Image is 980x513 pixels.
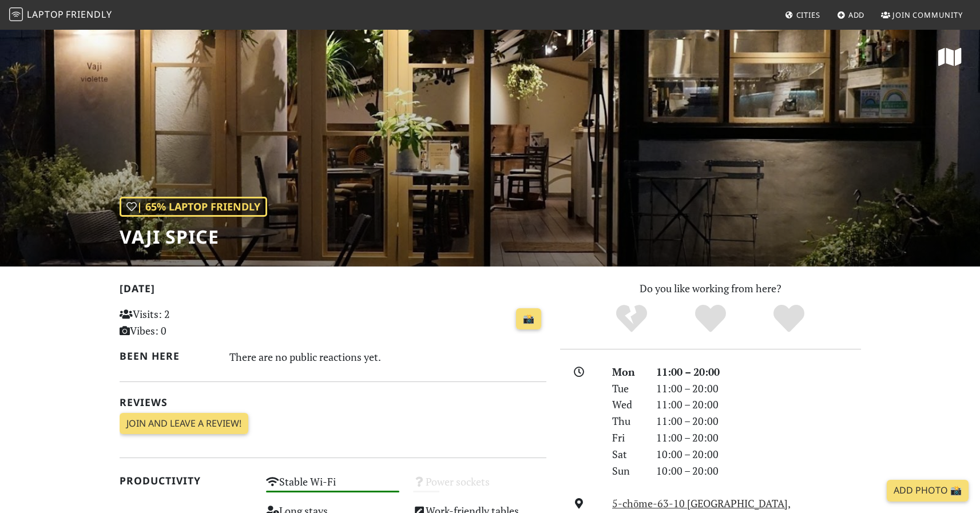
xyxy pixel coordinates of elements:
div: Sun [605,463,649,479]
div: 11:00 – 20:00 [649,413,868,430]
h2: [DATE] [120,283,546,299]
h2: Been here [120,350,216,362]
span: Cities [796,10,820,20]
div: No [592,303,671,335]
div: 11:00 – 20:00 [649,430,868,446]
a: Add Photo 📸 [887,480,969,502]
a: Add [832,5,870,25]
div: Mon [605,364,649,380]
div: Stable Wi-Fi [259,472,406,502]
div: Power sockets [406,472,553,502]
div: Wed [605,396,649,413]
span: Friendly [66,8,112,21]
a: LaptopFriendly LaptopFriendly [9,5,112,25]
span: Join Community [892,10,963,20]
div: Fri [605,430,649,446]
h2: Reviews [120,396,546,408]
div: 11:00 – 20:00 [649,364,868,380]
div: There are no public reactions yet. [229,348,546,366]
h2: Productivity [120,475,253,487]
div: Thu [605,413,649,430]
div: Tue [605,380,649,397]
span: Laptop [27,8,64,21]
p: Do you like working from here? [560,280,861,297]
p: Visits: 2 Vibes: 0 [120,306,253,339]
span: Add [848,10,865,20]
div: | 65% Laptop Friendly [120,197,267,217]
div: Sat [605,446,649,463]
div: Definitely! [749,303,828,335]
a: Join and leave a review! [120,413,248,435]
div: Yes [671,303,750,335]
div: 10:00 – 20:00 [649,463,868,479]
h1: Vaji spice [120,226,267,248]
div: 11:00 – 20:00 [649,396,868,413]
div: 11:00 – 20:00 [649,380,868,397]
div: 10:00 – 20:00 [649,446,868,463]
a: Cities [780,5,825,25]
a: Join Community [876,5,967,25]
a: 📸 [516,308,541,330]
img: LaptopFriendly [9,7,23,21]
